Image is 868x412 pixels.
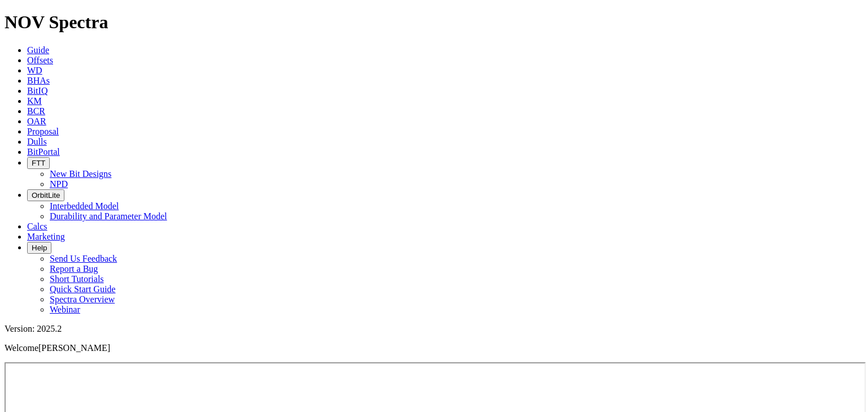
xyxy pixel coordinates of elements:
[50,284,115,294] a: Quick Start Guide
[50,305,80,314] a: Webinar
[32,159,45,167] span: FTT
[27,189,64,201] button: OrbitLite
[32,191,60,200] span: OrbitLite
[50,274,104,284] a: Short Tutorials
[27,127,59,136] a: Proposal
[50,179,68,189] a: NPD
[50,169,111,179] a: New Bit Designs
[5,324,863,334] div: Version: 2025.2
[32,244,47,252] span: Help
[27,76,50,85] a: BHAs
[5,343,863,353] p: Welcome
[27,232,65,241] a: Marketing
[50,294,115,304] a: Spectra Overview
[27,55,53,65] a: Offsets
[50,201,119,211] a: Interbedded Model
[27,157,50,169] button: FTT
[5,12,863,33] h1: NOV Spectra
[27,66,42,75] a: WD
[27,106,45,116] a: BCR
[27,242,51,254] button: Help
[27,147,60,157] a: BitPortal
[50,264,98,274] a: Report a Bug
[50,254,117,263] a: Send Us Feedback
[27,86,47,96] a: BitIQ
[50,211,167,221] a: Durability and Parameter Model
[27,45,49,55] a: Guide
[27,96,42,106] a: KM
[27,137,47,146] a: Dulls
[27,222,47,231] a: Calcs
[38,343,110,353] span: [PERSON_NAME]
[27,116,46,126] a: OAR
